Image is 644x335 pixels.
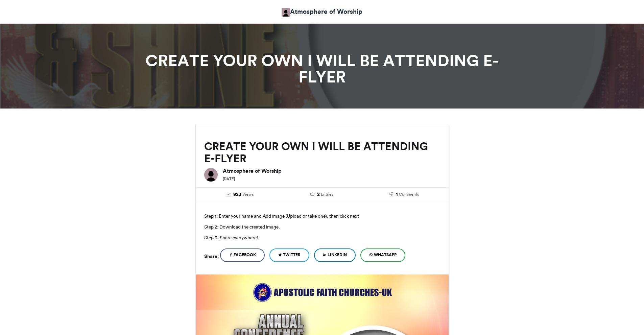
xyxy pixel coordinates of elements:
[321,191,333,197] span: Entries
[234,252,256,258] span: Facebook
[204,140,440,165] h2: CREATE YOUR OWN I WILL BE ATTENDING E-FLYER
[135,52,510,85] h1: CREATE YOUR OWN I WILL BE ATTENDING E-FLYER
[223,168,440,173] h6: Atmosphere of Worship
[242,191,254,197] span: Views
[204,211,440,243] p: Step 1: Enter your name and Add image (Upload or take one), then click next Step 2: Download the ...
[399,191,419,197] span: Comments
[220,248,265,262] a: Facebook
[204,168,218,182] img: Atmosphere of Worship
[328,252,347,258] span: LinkedIn
[360,248,405,262] a: WhatsApp
[233,191,241,198] span: 923
[204,252,219,261] h5: Share:
[317,191,320,198] span: 2
[396,191,398,198] span: 1
[368,191,440,198] a: 1 Comments
[282,8,290,17] img: Atmosphere Of Worship
[282,7,362,17] a: Atmosphere of Worship
[283,252,301,258] span: Twitter
[286,191,358,198] a: 2 Entries
[223,176,235,181] small: [DATE]
[374,252,397,258] span: WhatsApp
[269,248,309,262] a: Twitter
[314,248,356,262] a: LinkedIn
[204,191,276,198] a: 923 Views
